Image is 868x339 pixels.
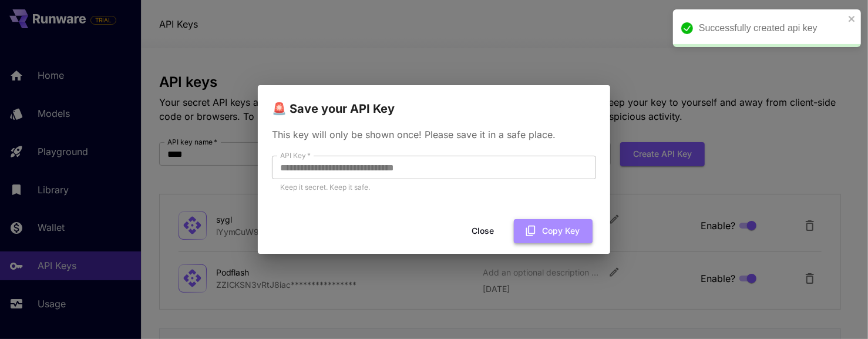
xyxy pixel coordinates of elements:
[514,219,593,243] button: Copy Key
[280,182,588,193] p: Keep it secret. Keep it safe.
[456,219,509,243] button: Close
[699,21,845,35] div: Successfully created api key
[280,150,311,160] label: API Key
[848,14,856,24] button: close
[258,85,610,118] h2: 🚨 Save your API Key
[272,127,596,142] p: This key will only be shown once! Please save it in a safe place.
